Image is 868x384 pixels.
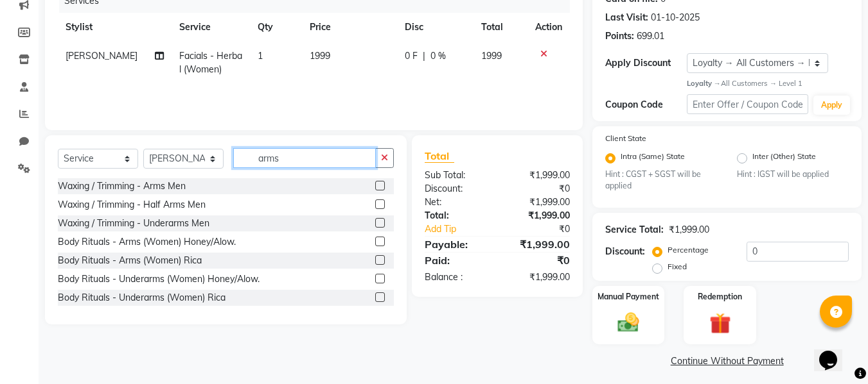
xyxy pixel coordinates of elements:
label: Percentage [668,244,709,256]
input: Enter Offer / Coupon Code [687,94,808,114]
th: Disc [397,13,474,42]
div: Waxing / Trimming - Half Arms Men [58,198,206,212]
div: Paid: [415,253,497,268]
div: Body Rituals - Underarms (Women) Rica [58,291,226,305]
iframe: chat widget [814,333,855,371]
a: Continue Without Payment [595,355,859,368]
label: Inter (Other) State [752,151,816,166]
span: 0 F [405,49,418,63]
small: Hint : IGST will be applied [737,169,849,180]
div: ₹1,999.00 [497,196,580,209]
div: Body Rituals - Underarms (Women) Honey/Alow. [58,272,260,286]
div: Discount: [415,182,497,196]
div: All Customers → Level 1 [687,78,849,89]
div: ₹0 [497,253,580,268]
th: Stylist [58,13,172,42]
div: Service Total: [605,223,664,237]
div: Body Rituals - Arms (Women) Honey/Alow. [58,235,236,249]
div: Balance : [415,271,497,284]
div: Net: [415,196,497,209]
div: 01-10-2025 [651,11,700,24]
div: Discount: [605,245,645,258]
div: ₹1,999.00 [669,223,709,237]
img: _cash.svg [611,310,646,335]
label: Manual Payment [598,291,659,303]
label: Intra (Same) State [621,151,685,166]
th: Action [527,13,570,42]
div: ₹1,999.00 [497,237,580,252]
span: [PERSON_NAME] [66,50,137,62]
div: 699.01 [637,29,664,43]
div: Total: [415,209,497,222]
div: Sub Total: [415,169,497,182]
div: Points: [605,29,634,43]
div: ₹1,999.00 [497,209,580,222]
div: Waxing / Trimming - Arms Men [58,179,186,193]
div: Payable: [415,237,497,252]
div: Apply Discount [605,56,686,70]
img: _gift.svg [703,310,738,337]
th: Total [474,13,528,42]
div: Last Visit: [605,11,648,24]
th: Price [302,13,397,42]
div: ₹1,999.00 [497,271,580,284]
strong: Loyalty → [687,79,721,88]
div: Waxing / Trimming - Underarms Men [58,217,209,230]
th: Qty [250,13,302,42]
label: Client State [605,133,646,144]
label: Fixed [668,261,687,272]
span: Facials - Herbal (Women) [179,50,242,75]
div: ₹1,999.00 [497,169,580,182]
a: Add Tip [415,222,511,236]
span: 0 % [430,49,446,63]
small: Hint : CGST + SGST will be applied [605,169,717,192]
div: Body Rituals - Arms (Women) Rica [58,254,202,267]
span: Total [425,149,454,163]
span: | [423,49,425,63]
div: Coupon Code [605,98,686,112]
span: 1999 [310,50,330,62]
span: 1999 [481,50,502,62]
span: 1 [258,50,263,62]
label: Redemption [698,291,742,303]
div: ₹0 [497,182,580,196]
button: Apply [813,96,850,115]
input: Search or Scan [233,148,376,168]
div: ₹0 [511,222,580,236]
th: Service [172,13,250,42]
